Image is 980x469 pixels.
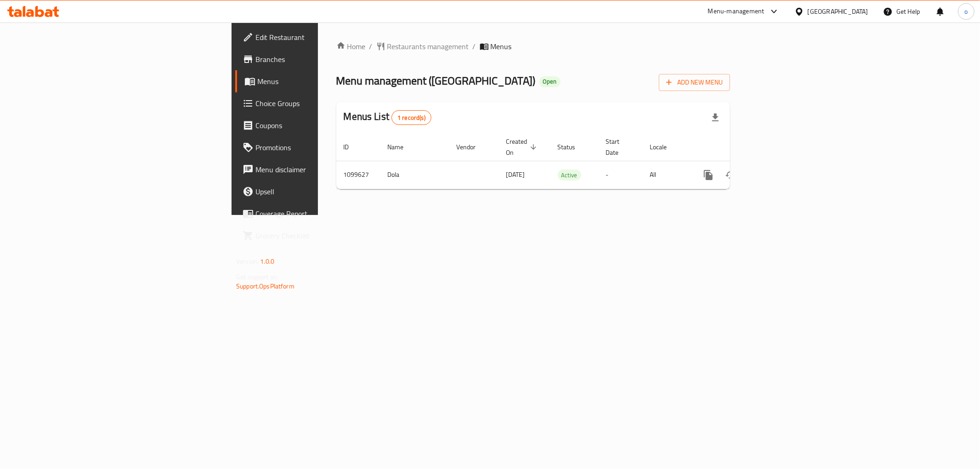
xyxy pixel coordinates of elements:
[236,271,278,283] span: Get support on:
[235,48,395,70] a: Branches
[704,107,726,129] div: Export file
[235,181,395,203] a: Upsell
[255,120,388,131] span: Coupons
[659,74,730,91] button: Add New Menu
[650,141,679,153] span: Locale
[235,136,395,158] a: Promotions
[392,113,431,122] span: 1 record(s)
[336,41,730,52] nav: breadcrumb
[255,142,388,153] span: Promotions
[558,141,588,153] span: Status
[457,141,488,153] span: Vendor
[255,208,388,219] span: Coverage Report
[387,41,469,52] span: Restaurants management
[255,186,388,197] span: Upsell
[380,161,449,189] td: Dola
[558,170,581,181] span: Active
[236,255,259,267] span: Version:
[599,161,643,189] td: -
[344,141,361,153] span: ID
[391,110,431,125] div: Total records count
[344,110,431,125] h2: Menus List
[336,70,536,91] span: Menu management ( [GEOGRAPHIC_DATA] )
[606,136,632,158] span: Start Date
[336,133,793,189] table: enhanced table
[255,32,388,43] span: Edit Restaurant
[506,169,525,181] span: [DATE]
[697,164,719,186] button: more
[235,92,395,114] a: Choice Groups
[255,54,388,65] span: Branches
[473,41,476,52] li: /
[388,141,416,153] span: Name
[666,77,723,88] span: Add New Menu
[235,203,395,225] a: Coverage Report
[255,98,388,109] span: Choice Groups
[808,6,868,17] div: [GEOGRAPHIC_DATA]
[255,164,388,175] span: Menu disclaimer
[719,164,742,186] button: Change Status
[257,76,388,87] span: Menus
[236,280,295,292] a: Support.OpsPlatform
[235,225,395,247] a: Grocery Checklist
[690,133,793,161] th: Actions
[643,161,690,189] td: All
[235,158,395,181] a: Menu disclaimer
[506,136,539,158] span: Created On
[235,114,395,136] a: Coupons
[260,255,274,267] span: 1.0.0
[235,26,395,48] a: Edit Restaurant
[964,6,968,17] span: o
[255,230,388,241] span: Grocery Checklist
[708,6,765,17] div: Menu-management
[491,41,512,52] span: Menus
[235,70,395,92] a: Menus
[376,41,469,52] a: Restaurants management
[539,78,561,85] span: Open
